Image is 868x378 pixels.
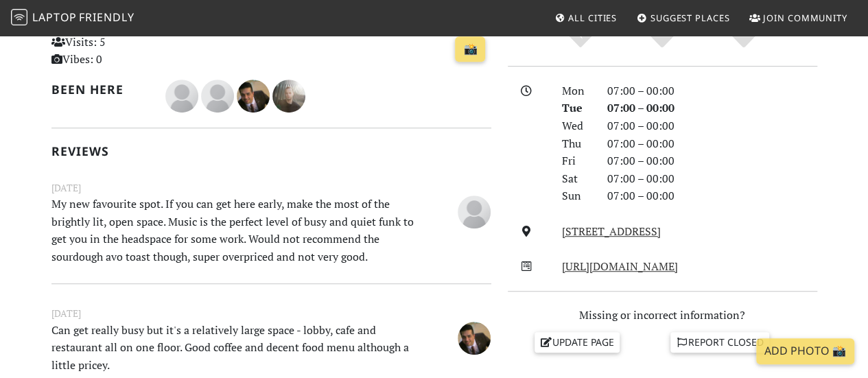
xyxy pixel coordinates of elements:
span: All Cities [568,12,617,24]
h2: Reviews [51,144,491,158]
a: 📸 [455,36,485,62]
img: LaptopFriendly [11,9,27,25]
div: 07:00 – 00:00 [599,117,825,135]
span: Friendly [79,10,134,25]
a: Join Community [744,5,853,30]
img: 1511-nav.jpg [237,80,270,113]
div: 07:00 – 00:00 [599,187,825,205]
a: Add Photo 📸 [756,338,854,364]
p: Visits: 5 Vibes: 0 [51,34,187,69]
div: 07:00 – 00:00 [599,170,825,188]
a: [URL][DOMAIN_NAME] [562,259,678,274]
span: Martynas Vizbaras [272,87,305,102]
p: My new favourite spot. If you can get here early, make the most of the brightly lit, open space. ... [43,196,423,265]
h2: Been here [51,82,149,97]
p: Missing or incorrect information? [508,307,817,324]
a: Report closed [670,332,769,353]
div: Thu [554,135,599,153]
small: [DATE] [43,180,500,196]
a: All Cities [549,5,622,30]
img: blank-535327c66bd565773addf3077783bbfce4b00ec00e9fd257753287c682c7fa38.png [201,80,234,113]
div: 07:00 – 00:00 [599,135,825,153]
img: blank-535327c66bd565773addf3077783bbfce4b00ec00e9fd257753287c682c7fa38.png [458,196,491,228]
span: Nav Cheema [237,87,272,102]
a: Update page [535,332,620,353]
span: Laptop [32,10,77,25]
a: [STREET_ADDRESS] [562,224,661,239]
img: blank-535327c66bd565773addf3077783bbfce4b00ec00e9fd257753287c682c7fa38.png [165,80,198,113]
span: Jade Allegra [201,87,237,102]
span: Jade Allegra [458,203,491,218]
div: Wed [554,117,599,135]
div: 07:00 – 00:00 [599,82,825,100]
div: Mon [554,82,599,100]
div: Fri [554,152,599,170]
small: [DATE] [43,306,500,321]
span: Suggest Places [650,12,730,24]
span: Nav Cheema [458,329,491,344]
div: Sun [554,187,599,205]
a: Suggest Places [631,5,736,30]
div: Sat [554,170,599,188]
img: 1511-nav.jpg [458,322,491,355]
div: 07:00 – 00:00 [599,152,825,170]
img: 1170-martynas.jpg [272,80,305,113]
div: 07:00 – 00:00 [599,99,825,117]
span: Join Community [763,12,847,24]
a: LaptopFriendly LaptopFriendly [11,6,134,30]
span: James Lowsley Williams [165,87,201,102]
div: Tue [554,99,599,117]
p: Can get really busy but it's a relatively large space - lobby, cafe and restaurant all on one flo... [43,322,423,375]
